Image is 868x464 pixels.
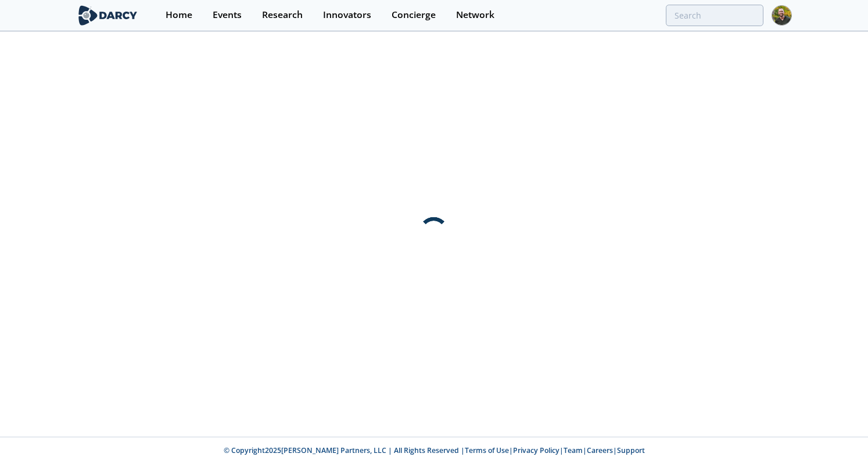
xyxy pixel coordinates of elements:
[465,445,509,455] a: Terms of Use
[564,445,583,455] a: Team
[666,5,763,26] input: Advanced Search
[772,5,792,26] img: Profile
[513,445,559,455] a: Privacy Policy
[617,445,645,455] a: Support
[213,10,242,20] div: Events
[76,5,139,26] img: logo-wide.svg
[32,445,836,456] p: © Copyright 2025 [PERSON_NAME] Partners, LLC | All Rights Reserved | | | | |
[456,10,494,20] div: Network
[166,10,192,20] div: Home
[392,10,436,20] div: Concierge
[323,10,371,20] div: Innovators
[262,10,303,20] div: Research
[587,445,613,455] a: Careers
